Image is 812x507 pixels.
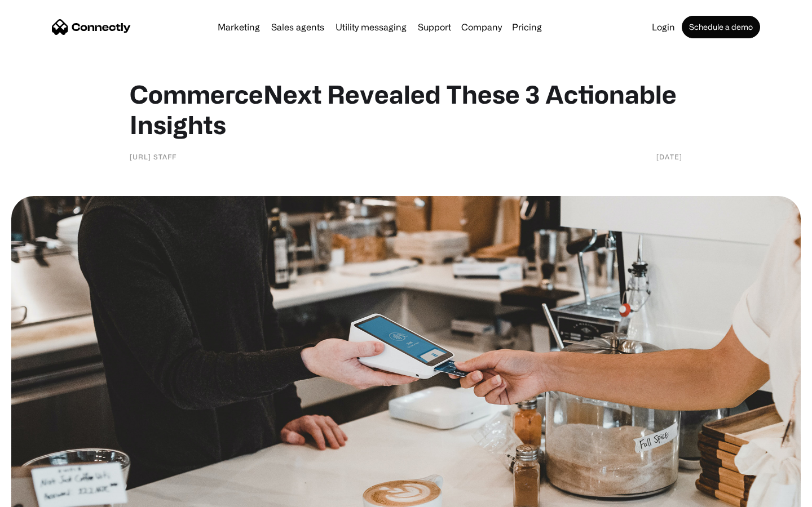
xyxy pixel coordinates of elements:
[682,16,760,38] a: Schedule a demo
[413,23,456,32] a: Support
[11,487,68,503] aside: Language selected: English
[267,23,329,32] a: Sales agents
[507,23,546,32] a: Pricing
[213,23,264,32] a: Marketing
[130,151,176,162] div: [URL] Staff
[656,151,682,162] div: [DATE]
[331,23,411,32] a: Utility messaging
[461,19,502,35] div: Company
[647,23,679,32] a: Login
[23,487,68,503] ul: Language list
[130,79,682,140] h1: CommerceNext Revealed These 3 Actionable Insights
